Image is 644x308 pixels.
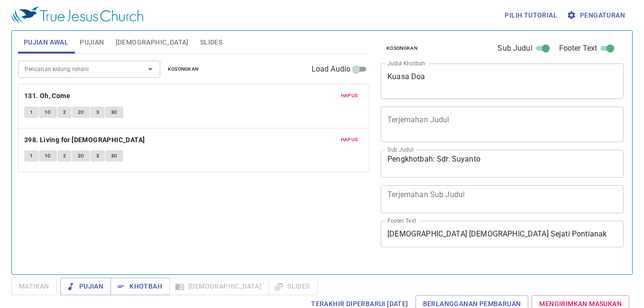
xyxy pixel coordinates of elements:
button: 2 [57,150,72,162]
button: Pilih tutorial [501,7,561,24]
button: Pengaturan [565,7,629,24]
span: 1C [45,108,51,117]
textarea: Kuasa Doa [387,72,617,90]
span: Hapus [341,136,358,144]
span: 3 [96,152,99,160]
span: 2 [63,108,66,117]
textarea: Pengkhotbah: Sdr. Suyanto [387,154,617,172]
span: Kosongkan [386,44,417,53]
b: 398. Living for [DEMOGRAPHIC_DATA] [24,134,145,146]
span: Pujian Awal [24,36,68,48]
button: 2C [72,150,90,162]
span: Sub Judul [497,43,532,54]
button: Pujian [60,278,111,295]
span: 1 [30,108,33,117]
span: 1 [30,152,33,160]
button: 2C [72,107,90,118]
b: 131. Oh, Come [24,90,70,102]
span: Hapus [341,91,358,100]
button: 131. Oh, Come [24,90,72,102]
span: 3C [111,108,118,117]
button: Kosongkan [381,43,423,54]
button: 3C [105,107,123,118]
button: Khotbah [110,278,170,295]
span: Pilih tutorial [505,9,557,21]
button: Hapus [335,90,364,101]
span: 3C [111,152,118,160]
span: Kosongkan [168,65,199,73]
span: 3 [96,108,99,117]
span: 2C [78,152,84,160]
span: Footer Text [559,43,598,54]
button: 1 [24,107,38,118]
span: 2C [78,108,84,117]
span: 2 [63,152,66,160]
img: True Jesus Church [11,7,143,24]
span: Load Audio [312,63,351,75]
button: Open [144,63,157,76]
button: 1C [39,150,57,162]
button: Hapus [335,134,364,145]
span: Khotbah [118,281,162,292]
button: 1 [24,150,38,162]
button: 398. Living for [DEMOGRAPHIC_DATA] [24,134,147,146]
span: 1C [45,152,51,160]
span: [DEMOGRAPHIC_DATA] [116,36,189,48]
span: Pujian [68,281,103,292]
span: Pengaturan [569,9,625,21]
button: 1C [39,107,57,118]
button: 3C [105,150,123,162]
button: 2 [57,107,72,118]
span: Pujian [80,36,104,48]
span: Slides [200,36,222,48]
button: 3 [91,107,105,118]
button: Kosongkan [162,63,204,75]
button: 3 [91,150,105,162]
